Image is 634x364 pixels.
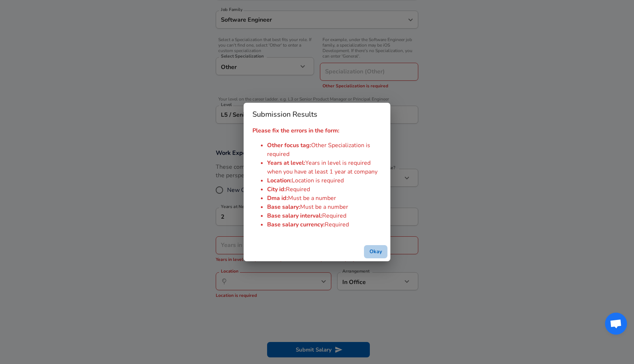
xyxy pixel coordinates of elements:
span: Years in level is required when you have at least 1 year at company [267,159,378,176]
strong: Please fix the errors in the form: [252,127,339,135]
span: Base salary currency : [267,221,325,229]
span: Base salary interval : [267,212,322,220]
span: Location is required [292,176,344,185]
span: Required [322,212,346,220]
span: City id : [267,185,286,193]
span: Required [286,185,310,193]
div: Open chat [605,313,627,335]
span: Location : [267,176,292,185]
span: Must be a number [288,194,336,202]
span: Must be a number [300,203,348,211]
span: Other Specialization is required [267,141,370,158]
button: successful-submission-button [364,245,387,259]
span: Other focus tag : [267,141,311,149]
span: Required [325,221,349,229]
span: Base salary : [267,203,300,211]
h2: Submission Results [244,103,390,126]
span: Dma id : [267,194,288,202]
span: Years at level : [267,159,305,167]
